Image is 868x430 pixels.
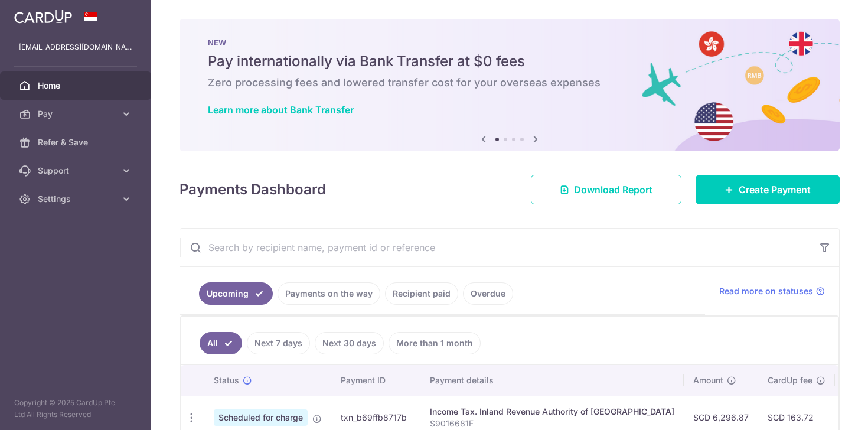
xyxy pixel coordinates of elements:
span: Home [38,80,116,92]
span: Status [214,374,239,386]
p: S9016681F [430,418,674,429]
span: Refer & Save [38,136,116,148]
a: All [200,332,242,354]
span: Download Report [574,183,652,197]
span: CardUp fee [768,374,812,386]
th: Payment ID [331,365,420,396]
input: Search by recipient name, payment id or reference [180,229,811,266]
p: [EMAIL_ADDRESS][DOMAIN_NAME] [19,41,132,53]
span: Support [38,165,116,177]
a: Create Payment [696,175,840,204]
a: Next 30 days [315,332,384,354]
th: Payment details [420,365,684,396]
a: Learn more about Bank Transfer [208,104,354,116]
img: Bank transfer banner [180,19,840,151]
a: Recipient paid [385,282,458,305]
span: Scheduled for charge [214,409,308,426]
h4: Payments Dashboard [180,179,326,200]
a: Read more on statuses [719,285,825,297]
p: NEW [208,38,811,47]
span: Pay [38,108,116,120]
img: CardUp [14,9,72,24]
a: Download Report [531,175,681,204]
a: Next 7 days [247,332,310,354]
h5: Pay internationally via Bank Transfer at $0 fees [208,52,811,71]
a: Upcoming [199,282,273,305]
span: Amount [693,374,723,386]
div: Income Tax. Inland Revenue Authority of [GEOGRAPHIC_DATA] [430,406,674,418]
h6: Zero processing fees and lowered transfer cost for your overseas expenses [208,76,811,90]
span: Create Payment [739,183,811,197]
a: More than 1 month [389,332,481,354]
a: Overdue [463,282,513,305]
a: Payments on the way [278,282,380,305]
span: Read more on statuses [719,285,813,297]
span: Settings [38,193,116,205]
